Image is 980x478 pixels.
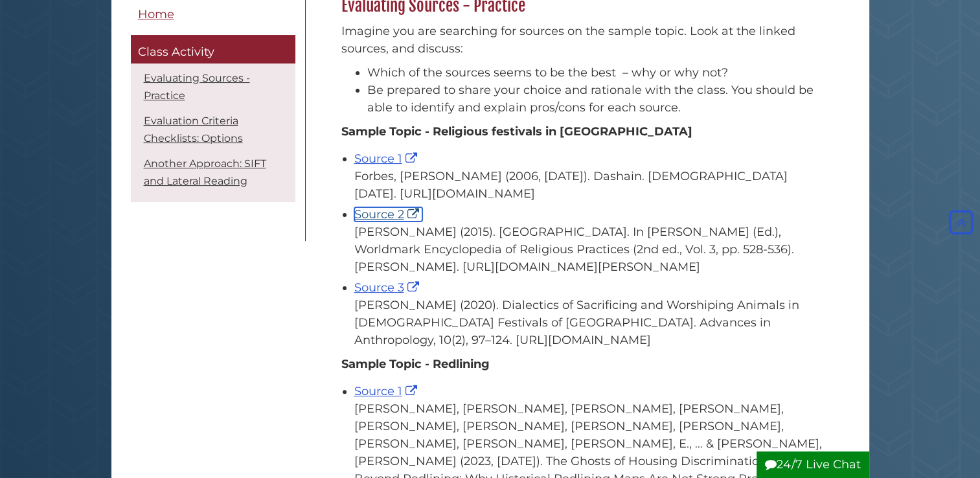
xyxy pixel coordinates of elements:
div: [PERSON_NAME] (2015). [GEOGRAPHIC_DATA]. In [PERSON_NAME] (Ed.), Worldmark Encyclopedia of Religi... [354,223,824,276]
a: Source 3 [354,280,422,295]
li: Be prepared to share your choice and rationale with the class. You should be able to identify and... [367,82,824,117]
div: Forbes, [PERSON_NAME] (2006, [DATE]). Dashain. [DEMOGRAPHIC_DATA] [DATE]. [URL][DOMAIN_NAME] [354,168,824,203]
a: Source 1 [354,152,420,166]
button: 24/7 Live Chat [757,451,869,478]
a: Class Activity [131,36,295,64]
div: [PERSON_NAME] (2020). Dialectics of Sacrificing and Worshiping Animals in [DEMOGRAPHIC_DATA] Fest... [354,297,824,349]
li: Which of the sources seems to be the best – why or why not? [367,64,824,82]
strong: Sample Topic - Redlining [341,357,490,371]
a: Source 2 [354,207,422,222]
a: Another Approach: SIFT and Lateral Reading [144,157,266,187]
strong: Sample Topic - Religious festivals in [GEOGRAPHIC_DATA] [341,124,692,139]
a: Source 1 [354,384,420,398]
a: Evaluation Criteria Checklists: Options [144,115,243,144]
span: Home [138,7,174,21]
p: Imagine you are searching for sources on the sample topic. Look at the linked sources, and discuss: [341,23,824,58]
span: Class Activity [138,45,214,60]
a: Evaluating Sources - Practice [144,72,250,102]
a: Back to Top [946,216,977,230]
